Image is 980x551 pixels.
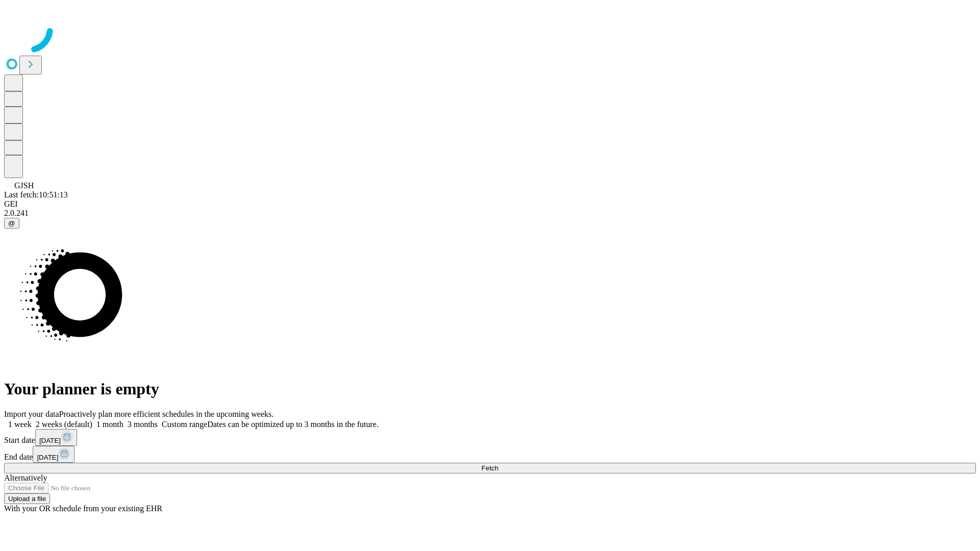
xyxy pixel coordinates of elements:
[207,420,378,429] span: Dates can be optimized up to 3 months in the future.
[4,209,976,218] div: 2.0.241
[4,463,976,473] button: Fetch
[4,429,976,446] div: Start date
[4,410,59,418] span: Import your data
[14,181,34,190] span: GJSH
[33,446,75,463] button: [DATE]
[4,199,976,209] div: GEI
[128,420,158,429] span: 3 months
[59,410,274,418] span: Proactively plan more efficient schedules in the upcoming weeks.
[8,420,32,429] span: 1 week
[96,420,124,429] span: 1 month
[481,464,498,472] span: Fetch
[4,380,976,398] h1: Your planner is empty
[8,219,15,227] span: @
[35,429,77,446] button: [DATE]
[36,420,92,429] span: 2 weeks (default)
[39,437,61,444] span: [DATE]
[4,190,68,199] span: Last fetch: 10:51:13
[4,446,976,463] div: End date
[4,493,50,504] button: Upload a file
[4,218,19,229] button: @
[37,454,58,461] span: [DATE]
[4,504,162,513] span: With your OR schedule from your existing EHR
[4,473,47,482] span: Alternatively
[162,420,207,429] span: Custom range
